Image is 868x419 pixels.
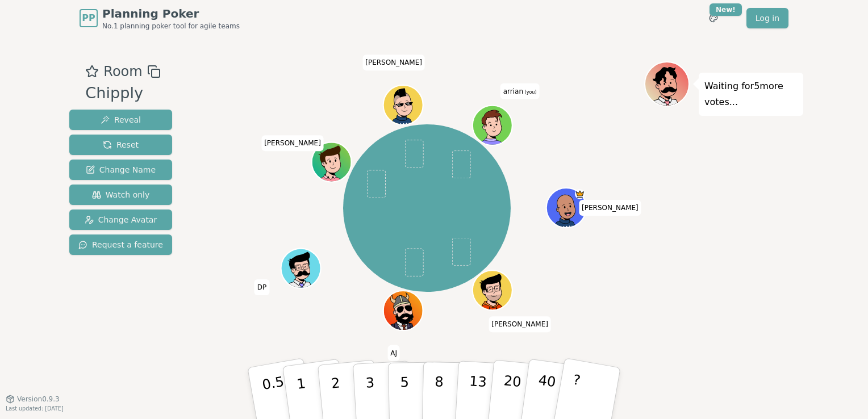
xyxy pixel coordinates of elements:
button: Reset [69,135,172,155]
button: Change Name [69,160,172,180]
span: Click to change your name [489,317,551,333]
span: (you) [523,90,537,95]
button: Watch only [69,185,172,205]
button: Click to change your avatar [474,107,511,144]
span: Click to change your name [579,200,641,216]
div: Chipply [85,82,160,105]
a: PPPlanning PokerNo.1 planning poker tool for agile teams [80,6,240,31]
span: PP [82,11,95,25]
span: Watch only [92,189,150,200]
span: Room [103,61,142,82]
span: Melissa is the host [575,189,586,199]
span: Change Name [86,164,156,175]
p: Waiting for 5 more votes... [704,78,798,110]
button: Change Avatar [69,209,172,230]
div: New! [710,3,742,16]
button: New! [703,8,724,28]
span: Reveal [101,114,141,125]
button: Version0.9.3 [6,395,60,404]
button: Reveal [69,110,172,130]
a: Log in [746,8,788,28]
span: Request a feature [78,239,163,250]
span: Click to change your name [362,55,425,70]
span: Version 0.9.3 [17,395,60,404]
button: Add as favourite [85,61,99,82]
button: Request a feature [69,234,172,255]
span: Click to change your name [254,279,269,295]
span: Click to change your name [261,135,324,151]
span: No.1 planning poker tool for agile teams [102,22,240,31]
span: Click to change your name [500,83,540,99]
span: Reset [103,139,139,150]
span: Last updated: [DATE] [6,405,64,412]
span: Click to change your name [387,345,400,361]
span: Change Avatar [85,214,157,225]
span: Planning Poker [102,6,240,22]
